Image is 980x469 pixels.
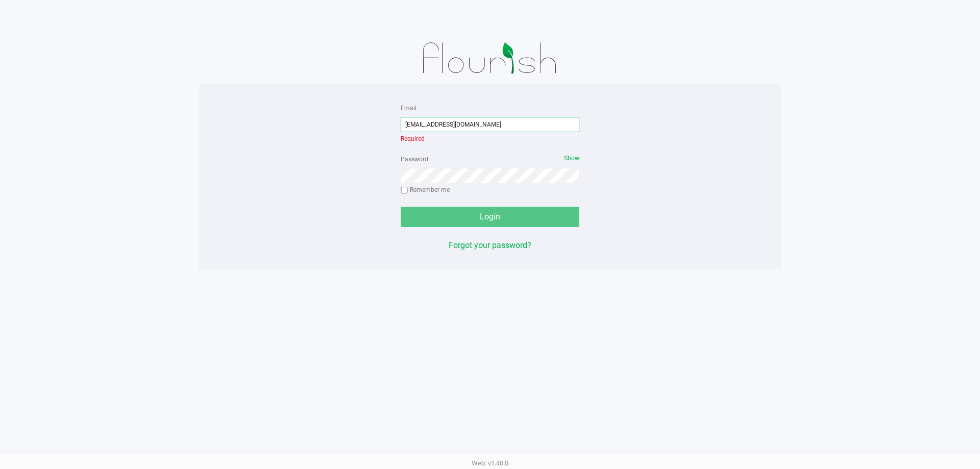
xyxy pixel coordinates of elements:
span: Required [401,135,425,142]
input: Remember me [401,187,408,194]
span: Show [564,155,579,162]
label: Email [401,104,416,113]
span: Web: v1.40.0 [472,459,508,467]
label: Remember me [401,185,450,194]
button: Forgot your password? [449,239,531,252]
label: Password [401,155,428,164]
